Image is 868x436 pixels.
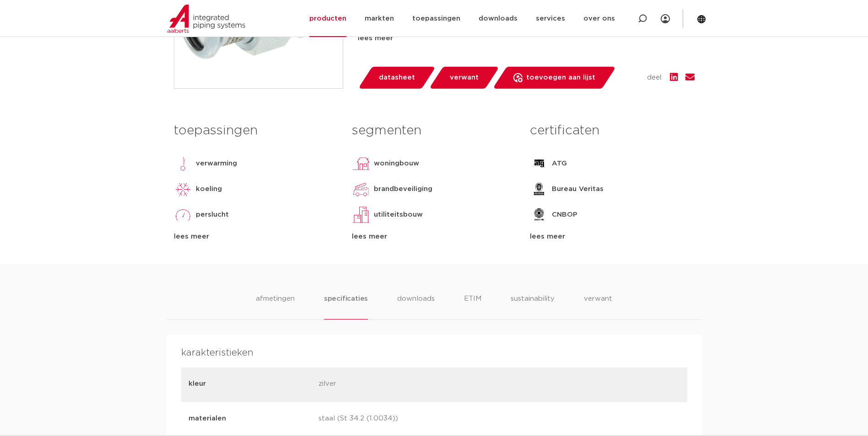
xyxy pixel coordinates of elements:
[450,70,479,85] span: verwant
[189,378,312,389] p: kleur
[379,70,415,85] span: datasheet
[352,122,516,140] h3: segmenten
[352,154,370,173] img: woningbouw
[174,206,192,224] img: perslucht
[552,184,604,195] p: Bureau Veritas
[584,293,612,319] li: verwant
[318,413,442,426] p: staal (St 34.2 (1.0034))
[181,346,687,360] h4: karakteristieken
[397,293,435,319] li: downloads
[647,72,663,83] span: deel:
[530,122,694,140] h3: certificaten
[358,33,695,44] div: lees meer
[256,293,295,319] li: afmetingen
[511,293,555,319] li: sustainability
[530,231,694,242] div: lees meer
[196,209,229,220] p: perslucht
[429,67,499,89] a: verwant
[552,209,577,220] p: CNBOP
[358,67,436,89] a: datasheet
[352,206,370,224] img: utiliteitsbouw
[174,231,338,242] div: lees meer
[174,154,192,173] img: verwarming
[352,180,370,198] img: brandbeveiliging
[530,154,548,173] img: ATG
[374,158,419,169] p: woningbouw
[530,206,548,224] img: CNBOP
[552,158,567,169] p: ATG
[318,378,442,391] p: zilver
[174,180,192,198] img: koeling
[464,293,481,319] li: ETIM
[324,293,368,319] li: specificaties
[530,180,548,198] img: Bureau Veritas
[174,122,338,140] h3: toepassingen
[352,231,516,242] div: lees meer
[374,209,423,220] p: utiliteitsbouw
[196,158,237,169] p: verwarming
[526,70,595,85] span: toevoegen aan lijst
[374,184,432,195] p: brandbeveiliging
[196,184,222,195] p: koeling
[189,413,312,424] p: materialen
